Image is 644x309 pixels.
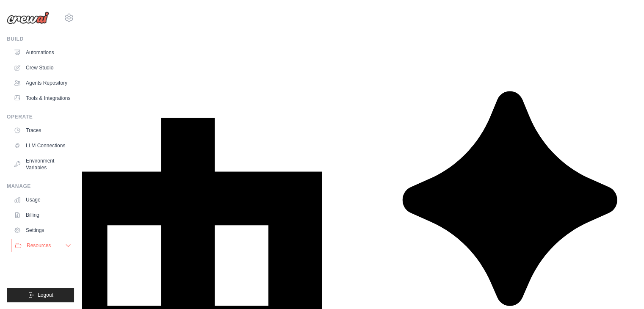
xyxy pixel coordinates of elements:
a: Settings [10,223,74,237]
a: Tools & Integrations [10,91,74,105]
img: Logo [7,11,49,24]
div: Operate [7,113,74,120]
a: Billing [10,208,74,222]
span: Logout [38,292,53,298]
a: Agents Repository [10,76,74,90]
a: Crew Studio [10,61,74,74]
button: Resources [11,239,75,252]
a: LLM Connections [10,139,74,152]
div: Build [7,36,74,42]
a: Automations [10,46,74,59]
a: Usage [10,193,74,207]
span: Resources [27,242,51,249]
button: Logout [7,288,74,302]
div: Manage [7,183,74,190]
a: Environment Variables [10,154,74,174]
a: Traces [10,124,74,137]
